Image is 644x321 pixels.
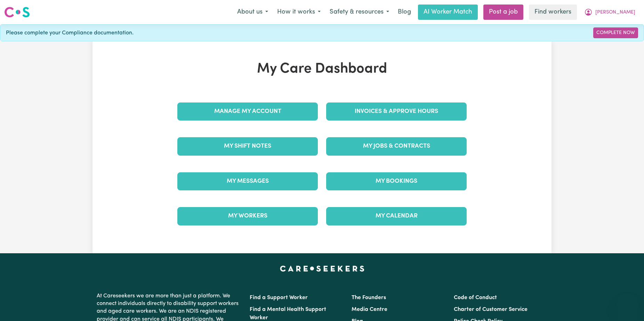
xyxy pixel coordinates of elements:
[529,5,577,20] a: Find workers
[595,9,635,16] span: [PERSON_NAME]
[177,172,318,190] a: My Messages
[454,307,528,312] a: Charter of Customer Service
[326,137,467,155] a: My Jobs & Contracts
[326,102,467,121] a: Invoices & Approve Hours
[483,5,523,20] a: Post a job
[580,5,640,19] button: My Account
[454,295,497,301] a: Code of Conduct
[326,207,467,225] a: My Calendar
[352,295,386,301] a: The Founders
[616,293,638,315] iframe: Button to launch messaging window
[177,207,318,225] a: My Workers
[250,295,308,301] a: Find a Support Worker
[280,266,364,271] a: Careseekers home page
[233,5,273,19] button: About us
[418,5,478,20] a: AI Worker Match
[394,5,415,20] a: Blog
[177,102,318,121] a: Manage My Account
[177,137,318,155] a: My Shift Notes
[352,307,387,312] a: Media Centre
[273,5,325,19] button: How it works
[4,4,30,20] a: Careseekers logo
[6,29,134,37] span: Please complete your Compliance documentation.
[593,27,638,38] a: Complete Now
[250,307,326,321] a: Find a Mental Health Support Worker
[4,6,30,18] img: Careseekers logo
[173,61,471,77] h1: My Care Dashboard
[325,5,394,19] button: Safety & resources
[326,172,467,190] a: My Bookings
